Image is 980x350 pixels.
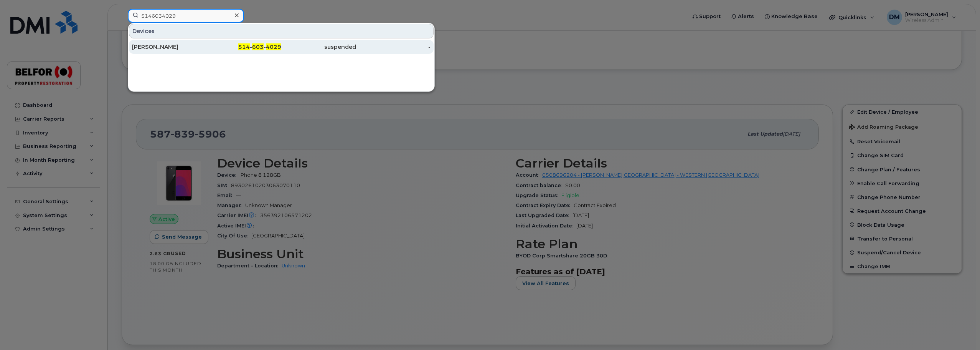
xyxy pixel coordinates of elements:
span: 4029 [266,43,281,50]
span: 603 [252,43,264,50]
div: suspended [281,43,356,51]
input: Find something... [128,9,244,23]
div: [PERSON_NAME] [132,43,207,51]
div: - [356,43,431,51]
div: - - [207,43,282,51]
a: [PERSON_NAME]514-603-4029suspended- [129,40,434,54]
span: 514 [238,43,250,50]
div: Devices [129,24,434,38]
